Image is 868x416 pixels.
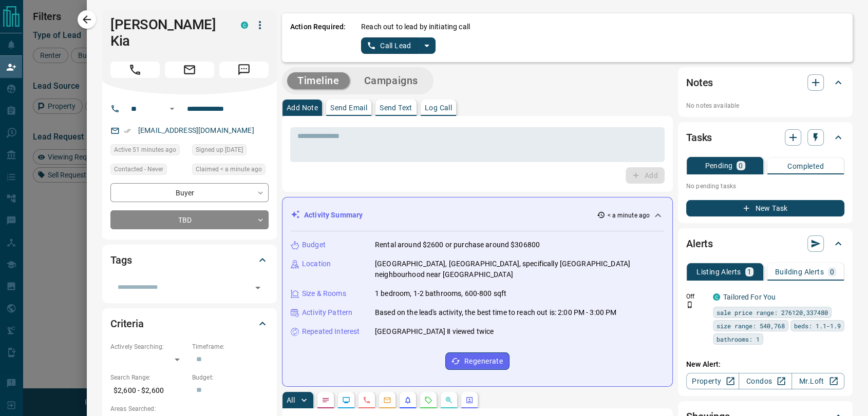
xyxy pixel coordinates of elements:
p: 1 bedroom, 1-2 bathrooms, 600-800 sqft [375,288,506,299]
p: Listing Alerts [696,268,741,275]
span: Contacted - Never [114,164,163,174]
p: [GEOGRAPHIC_DATA] Ⅱ viewed twice [375,326,494,337]
p: New Alert: [686,359,844,370]
p: Activity Summary [304,210,363,221]
div: Criteria [110,311,269,336]
div: condos.ca [241,22,248,29]
a: Tailored For You [723,293,776,301]
p: [GEOGRAPHIC_DATA], [GEOGRAPHIC_DATA], specifically [GEOGRAPHIC_DATA] neighbourhood near [GEOGRAPH... [375,259,664,280]
div: TBD [110,210,269,229]
div: Tasks [686,125,844,150]
p: Activity Pattern [302,307,352,318]
h2: Alerts [686,235,713,252]
p: $2,600 - $2,600 [110,382,187,399]
p: Timeframe: [192,342,269,351]
div: split button [361,37,436,54]
svg: Notes [322,396,330,404]
p: All [287,397,295,404]
p: Based on the lead's activity, the best time to reach out is: 2:00 PM - 3:00 PM [375,307,616,318]
div: condos.ca [713,293,720,301]
p: Rental around $2600 or purchase around $306800 [375,240,540,250]
p: 0 [739,162,743,169]
p: No pending tasks [686,179,844,194]
span: Email [165,62,214,78]
svg: Agent Actions [465,396,474,404]
p: Areas Searched: [110,404,269,413]
span: sale price range: 276120,337480 [716,307,828,318]
span: size range: 540,768 [716,321,785,331]
svg: Requests [424,396,432,404]
p: 0 [830,268,834,275]
p: Send Email [330,104,367,111]
span: Signed up [DATE] [196,145,243,155]
h2: Notes [686,74,713,91]
svg: Calls [363,396,371,404]
div: Mon Jul 29 2024 [192,144,269,159]
h2: Tags [110,252,131,268]
button: Open [166,103,178,115]
p: Search Range: [110,373,187,382]
p: Budget [302,240,326,250]
button: Campaigns [354,72,428,89]
svg: Emails [383,396,391,404]
p: Action Required: [290,22,346,54]
p: Off [686,292,707,301]
svg: Opportunities [445,396,453,404]
p: Add Note [287,104,318,111]
span: beds: 1.1-1.9 [794,321,841,331]
div: Alerts [686,231,844,256]
button: Open [251,281,265,295]
p: Completed [787,163,824,170]
a: Property [686,373,739,389]
svg: Push Notification Only [686,301,693,308]
button: Call Lead [361,37,418,54]
div: Mon Oct 13 2025 [192,164,269,178]
div: Mon Oct 13 2025 [110,144,187,159]
p: Location [302,259,331,269]
svg: Email Verified [124,127,131,134]
a: Condos [739,373,791,389]
svg: Listing Alerts [404,396,412,404]
p: Repeated Interest [302,326,360,337]
p: Building Alerts [775,268,824,275]
div: Tags [110,248,269,272]
svg: Lead Browsing Activity [342,396,350,404]
p: Send Text [380,104,412,111]
p: 1 [747,268,751,275]
a: Mr.Loft [791,373,844,389]
button: New Task [686,200,844,216]
a: [EMAIL_ADDRESS][DOMAIN_NAME] [138,126,254,134]
p: No notes available [686,101,844,110]
p: < a minute ago [607,211,650,220]
p: Budget: [192,373,269,382]
h2: Tasks [686,129,712,146]
div: Notes [686,70,844,95]
button: Regenerate [445,352,510,370]
span: Active 51 minutes ago [114,145,176,155]
p: Log Call [425,104,452,111]
h2: Criteria [110,315,144,332]
span: Call [110,62,160,78]
div: Buyer [110,183,269,202]
span: bathrooms: 1 [716,334,760,344]
p: Actively Searching: [110,342,187,351]
p: Pending [705,162,732,169]
p: Size & Rooms [302,288,346,299]
button: Timeline [287,72,350,89]
p: Reach out to lead by initiating call [361,22,470,32]
div: Activity Summary< a minute ago [291,206,664,225]
span: Message [219,62,269,78]
span: Claimed < a minute ago [196,164,262,174]
h1: [PERSON_NAME] Kia [110,16,225,49]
